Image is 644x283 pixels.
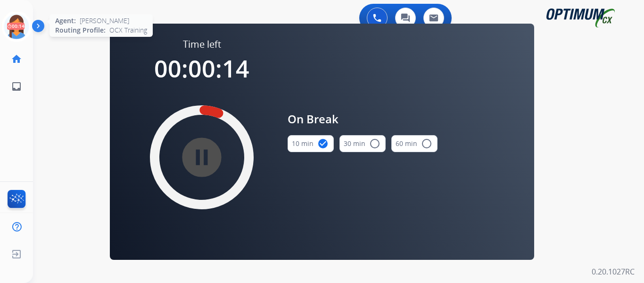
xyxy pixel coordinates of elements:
span: 00:00:14 [154,52,249,85]
span: OCX Training [109,26,147,35]
span: Routing Profile: [55,26,106,35]
span: On Break [288,111,438,128]
mat-icon: inbox [11,81,22,92]
span: [PERSON_NAME] [80,16,129,26]
mat-icon: pause_circle_filled [196,152,207,163]
mat-icon: radio_button_unchecked [369,138,380,149]
p: 0.20.1027RC [592,266,635,277]
span: Time left [183,38,221,51]
span: Agent: [55,16,76,26]
button: 10 min [288,135,334,152]
button: 60 min [391,135,438,152]
mat-icon: check_circle [317,138,329,149]
button: 30 min [339,135,386,152]
mat-icon: radio_button_unchecked [421,138,432,149]
mat-icon: home [11,53,22,65]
